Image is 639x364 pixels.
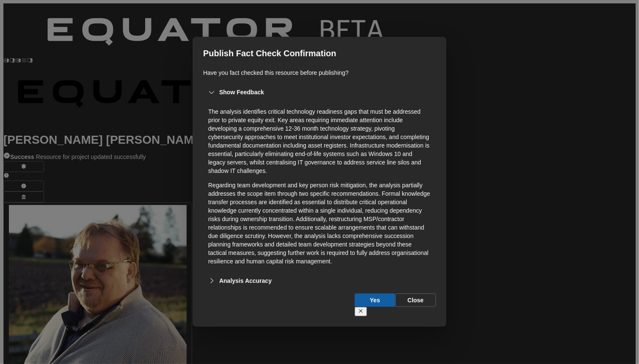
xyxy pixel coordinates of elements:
button: Yes [355,293,395,307]
p: Have you fact checked this resource before publishing? [203,68,436,77]
strong: Show Feedback [219,88,264,96]
button: Close [395,293,436,307]
strong: Analysis Accuracy [219,276,272,285]
p: Regarding team development and key person risk mitigation, the analysis partially addresses the s... [208,181,431,265]
p: The analysis identifies critical technology readiness gaps that must be addressed prior to privat... [208,107,431,175]
button: Show Feedback [203,83,436,101]
h2: Publish Fact Check Confirmation [203,47,436,59]
button: Analysis Accuracy [203,271,436,290]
